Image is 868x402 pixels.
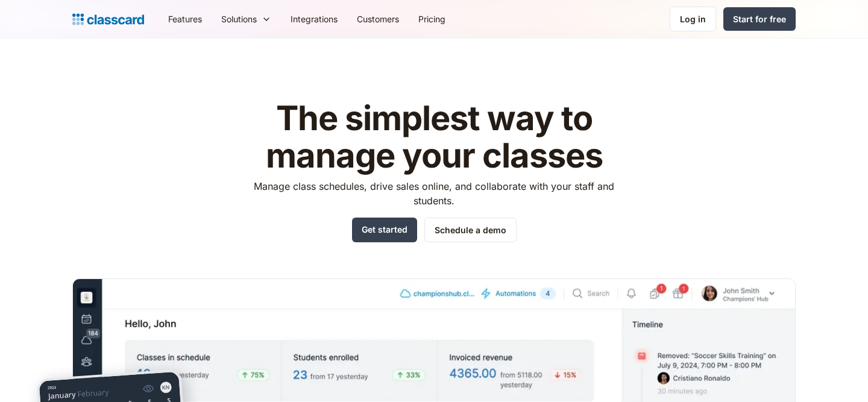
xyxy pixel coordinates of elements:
[221,13,257,25] div: Solutions
[352,218,417,242] a: Get started
[212,5,281,33] div: Solutions
[424,218,517,242] a: Schedule a demo
[281,5,347,33] a: Integrations
[680,13,706,25] div: Log in
[159,5,212,33] a: Features
[733,13,786,25] div: Start for free
[409,5,455,33] a: Pricing
[243,100,626,174] h1: The simplest way to manage your classes
[670,7,716,31] a: Log in
[723,7,796,31] a: Start for free
[347,5,409,33] a: Customers
[72,11,144,28] a: Logo
[243,179,626,208] p: Manage class schedules, drive sales online, and collaborate with your staff and students.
